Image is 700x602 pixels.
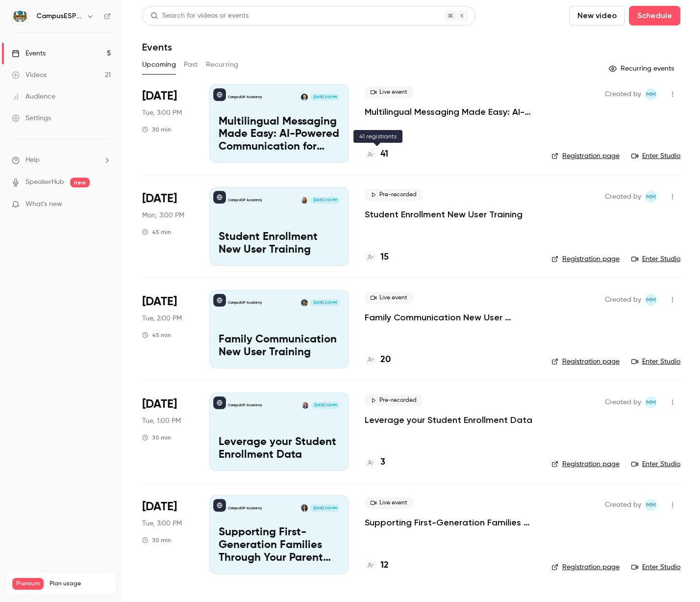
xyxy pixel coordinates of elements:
[646,191,656,203] span: MM
[142,393,194,471] div: Oct 28 Tue, 1:00 PM (America/New York)
[605,396,641,408] span: Created by
[142,41,172,53] h1: Events
[365,106,536,118] a: Multilingual Messaging Made Easy: AI-Powered Communication for Spanish-Speaking Families
[380,353,391,366] h4: 20
[25,177,64,187] a: SpeakerHub
[301,197,308,204] img: Mairin Matthews
[365,497,413,509] span: Live event
[228,506,262,511] p: CampusESP Academy
[209,290,349,368] a: Family Communication New User TrainingCampusESP AcademyMira Gandhi[DATE] 2:00 PMFamily Communicat...
[142,228,171,236] div: 45 min
[228,198,262,203] p: CampusESP Academy
[365,86,413,98] span: Live event
[184,57,198,73] button: Past
[646,499,656,511] span: MM
[551,562,620,572] a: Registration page
[301,299,308,306] img: Mira Gandhi
[219,231,340,257] p: Student Enrollment New User Training
[301,94,308,101] img: Albert Perera
[551,357,620,366] a: Registration page
[365,353,391,366] a: 20
[209,84,349,163] a: Multilingual Messaging Made Easy: AI-Powered Communication for Spanish-Speaking FamiliesCampusESP...
[365,209,523,220] a: Student Enrollment New User Training
[142,108,182,118] span: Tue, 3:00 PM
[605,499,641,511] span: Created by
[12,8,28,24] img: CampusESP Academy
[142,57,176,73] button: Upcoming
[142,191,177,207] span: [DATE]
[645,499,657,511] span: Mairin Matthews
[310,299,339,306] span: [DATE] 2:00 PM
[604,61,680,77] button: Recurring events
[209,393,349,471] a: Leverage your Student Enrollment DataCampusESP AcademyKerri Meeks-Griffin[DATE] 1:00 PMLeverage y...
[301,504,308,511] img: Jacqui McBurney
[142,495,194,574] div: Nov 11 Tue, 3:00 PM (America/New York)
[302,402,309,409] img: Kerri Meeks-Griffin
[310,197,339,204] span: [DATE] 3:00 PM
[365,148,388,161] a: 41
[228,95,262,100] p: CampusESP Academy
[142,88,177,104] span: [DATE]
[380,251,389,264] h4: 15
[629,6,680,26] button: Schedule
[12,70,47,80] div: Videos
[142,294,177,310] span: [DATE]
[605,294,641,306] span: Created by
[551,459,620,469] a: Registration page
[142,536,171,544] div: 30 min
[365,189,423,201] span: Pre-recorded
[645,191,657,203] span: Mairin Matthews
[219,116,340,154] p: Multilingual Messaging Made Easy: AI-Powered Communication for Spanish-Speaking Families
[142,434,171,442] div: 30 min
[99,200,111,209] iframe: Noticeable Trigger
[25,155,40,165] span: Help
[209,495,349,574] a: Supporting First-Generation Families Through Your Parent PortalCampusESP AcademyJacqui McBurney[D...
[50,580,110,588] span: Plan usage
[142,126,171,133] div: 30 min
[646,396,656,408] span: MM
[142,84,194,163] div: Oct 14 Tue, 3:00 PM (America/New York)
[142,331,171,339] div: 45 min
[142,396,177,412] span: [DATE]
[142,210,184,220] span: Mon, 3:00 PM
[380,559,389,572] h4: 12
[380,148,388,161] h4: 41
[631,459,680,469] a: Enter Studio
[12,113,51,123] div: Settings
[645,88,657,100] span: Mairin Matthews
[569,6,625,26] button: New video
[365,394,423,406] span: Pre-recorded
[631,151,680,161] a: Enter Studio
[219,526,340,564] p: Supporting First-Generation Families Through Your Parent Portal
[206,57,239,73] button: Recurring
[631,357,680,366] a: Enter Studio
[365,456,385,469] a: 3
[150,11,249,21] div: Search for videos or events
[365,312,536,323] a: Family Communication New User Training
[142,519,182,528] span: Tue, 3:00 PM
[645,396,657,408] span: Mairin Matthews
[631,562,680,572] a: Enter Studio
[70,178,90,187] span: new
[365,517,536,528] a: Supporting First-Generation Families Through Your Parent Portal
[551,254,620,264] a: Registration page
[36,11,82,21] h6: CampusESP Academy
[605,88,641,100] span: Created by
[310,94,339,101] span: [DATE] 3:00 PM
[12,92,55,102] div: Audience
[228,403,262,408] p: CampusESP Academy
[228,300,262,305] p: CampusESP Academy
[219,436,340,462] p: Leverage your Student Enrollment Data
[142,187,194,265] div: Oct 20 Mon, 3:00 PM (America/New York)
[645,294,657,306] span: Mairin Matthews
[311,402,339,409] span: [DATE] 1:00 PM
[310,504,339,511] span: [DATE] 3:00 PM
[12,578,44,590] span: Premium
[219,334,340,359] p: Family Communication New User Training
[631,254,680,264] a: Enter Studio
[142,416,181,426] span: Tue, 1:00 PM
[142,314,182,323] span: Tue, 2:00 PM
[365,559,389,572] a: 12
